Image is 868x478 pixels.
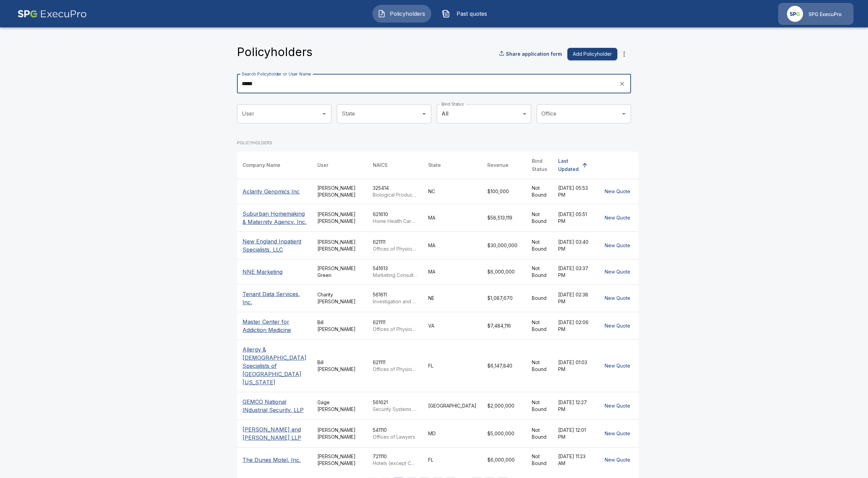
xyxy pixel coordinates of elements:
button: New Quote [602,400,633,412]
td: NE [423,284,482,312]
div: Bill [PERSON_NAME] [317,359,362,373]
td: $58,513,119 [482,204,526,231]
button: clear search [617,79,627,89]
div: [PERSON_NAME] [PERSON_NAME] [317,427,362,440]
p: Marketing Consulting Services [373,272,417,279]
button: New Quote [602,185,633,198]
span: Past quotes [453,10,490,18]
td: Not Bound [526,204,553,231]
td: Not Bound [526,312,553,340]
button: more [617,47,631,61]
td: MA [423,231,482,259]
button: Past quotes IconPast quotes [437,5,496,23]
td: $100,000 [482,179,526,204]
td: Not Bound [526,447,553,472]
p: Biological Product (except Diagnostic) Manufacturing [373,191,417,198]
p: Security Systems Services (except Locksmiths) [373,406,417,413]
button: New Quote [602,292,633,305]
img: Agency Icon [787,6,803,22]
p: Offices of Lawyers [373,434,417,440]
label: Bind Status [442,101,464,107]
table: simple table [237,151,639,472]
td: FL [423,340,482,392]
td: $6,000,000 [482,259,526,284]
p: Aclarity Genomics Inc [242,187,306,196]
td: [DATE] 02:06 PM [553,312,596,340]
div: 541110 [373,427,417,440]
button: New Quote [602,239,633,252]
p: Investigation and Personal Background Check Services [373,298,417,305]
div: 325414 [373,185,417,198]
p: Hotels (except Casino Hotels) and Motels [373,460,417,467]
td: $7,484,116 [482,312,526,340]
div: 561611 [373,291,417,305]
img: Policyholders Icon [378,10,386,18]
div: All [437,104,531,123]
td: [DATE] 12:01 PM [553,420,596,447]
div: 621111 [373,319,417,333]
div: User [317,161,328,169]
td: [DATE] 11:23 AM [553,447,596,472]
td: [DATE] 03:37 PM [553,259,596,284]
td: $6,000,000 [482,447,526,472]
div: 621111 [373,359,417,373]
div: [PERSON_NAME] [PERSON_NAME] [317,239,362,252]
div: Gage [PERSON_NAME] [317,399,362,413]
td: [DATE] 05:51 PM [553,204,596,231]
td: Not Bound [526,420,553,447]
button: New Quote [602,320,633,332]
p: Master Center for Addiction Medicine [242,318,306,334]
div: Company Name [242,161,280,169]
p: Allergy & [DEMOGRAPHIC_DATA] Specialists of [GEOGRAPHIC_DATA][US_STATE] [242,345,306,386]
div: Charity [PERSON_NAME] [317,291,362,305]
p: Offices of Physicians (except Mental Health Specialists) [373,245,417,252]
button: Open [419,109,429,119]
button: Open [319,109,329,119]
button: Policyholders IconPolicyholders [372,5,431,23]
div: State [428,161,441,169]
td: Not Bound [526,392,553,420]
img: AA Logo [17,3,87,25]
button: Add Policyholder [567,48,617,61]
td: Not Bound [526,231,553,259]
td: $1,087,670 [482,284,526,312]
div: Last Updated [558,157,579,173]
button: New Quote [602,427,633,440]
a: Add Policyholder [565,48,617,61]
div: Revenue [487,161,509,169]
td: MD [423,420,482,447]
p: New England Inpatient Specialists, LLC [242,237,306,254]
button: New Quote [602,212,633,224]
td: $30,000,000 [482,231,526,259]
td: Not Bound [526,179,553,204]
td: MA [423,204,482,231]
td: NC [423,179,482,204]
div: [PERSON_NAME] Green [317,265,362,279]
p: Suburban Homemaking & Maternity Agency, Inc. [242,210,306,226]
div: 721110 [373,453,417,467]
td: MA [423,259,482,284]
label: Search Policyholder or User Name [242,71,311,77]
td: [DATE] 01:03 PM [553,340,596,392]
p: POLICYHOLDERS [237,140,639,146]
button: New Quote [602,454,633,466]
td: [DATE] 12:27 PM [553,392,596,420]
div: 621111 [373,239,417,252]
p: [PERSON_NAME] and [PERSON_NAME] LLP [242,425,306,442]
p: GEMCO National INdustrial Security, LLP [242,398,306,414]
span: Policyholders [389,10,426,18]
td: $6,147,840 [482,340,526,392]
button: New Quote [602,266,633,278]
h4: Policyholders [237,45,313,59]
td: [DATE] 02:38 PM [553,284,596,312]
div: [PERSON_NAME] [PERSON_NAME] [317,185,362,198]
div: [PERSON_NAME] [PERSON_NAME] [317,453,362,467]
button: New Quote [602,360,633,372]
div: [PERSON_NAME] [PERSON_NAME] [317,211,362,225]
div: 621610 [373,211,417,225]
button: Open [619,109,629,119]
a: Agency IconSPG ExecuPro [778,3,853,25]
div: 561621 [373,399,417,413]
td: $2,000,000 [482,392,526,420]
